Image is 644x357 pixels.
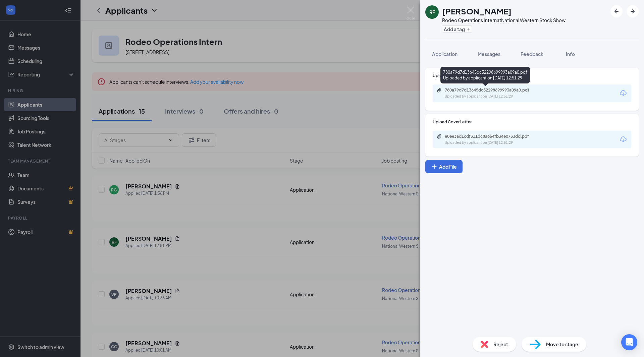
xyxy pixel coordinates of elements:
[440,67,530,83] div: 780a79d7d13645dc52298699993a09a0.pdf Uploaded by applicant on [DATE] 12:51:29
[610,5,623,17] button: ArrowLeftNew
[466,27,470,31] svg: Plus
[432,51,458,57] span: Application
[433,119,631,125] div: Upload Cover Letter
[425,160,463,173] button: Add FilePlus
[445,94,545,99] div: Uploaded by applicant on [DATE] 12:51:29
[445,134,539,139] div: e0ee3ad1cdf311dc8a664fb34e0733dd.pdf
[437,87,442,93] svg: Paperclip
[612,7,621,15] svg: ArrowLeftNew
[437,134,442,139] svg: Paperclip
[619,135,627,143] svg: Download
[445,140,545,145] div: Uploaded by applicant on [DATE] 12:51:29
[442,5,512,17] h1: [PERSON_NAME]
[619,89,627,97] svg: Download
[621,334,637,350] div: Open Intercom Messenger
[437,134,545,145] a: Paperclipe0ee3ad1cdf311dc8a664fb34e0733dd.pdfUploaded by applicant on [DATE] 12:51:29
[478,51,500,57] span: Messages
[546,341,578,348] span: Move to stage
[521,51,543,57] span: Feedback
[566,51,575,57] span: Info
[429,9,435,15] div: RF
[627,5,639,17] button: ArrowRight
[493,341,508,348] span: Reject
[431,163,438,170] svg: Plus
[629,7,637,15] svg: ArrowRight
[437,87,545,99] a: Paperclip780a79d7d13645dc52298699993a09a0.pdfUploaded by applicant on [DATE] 12:51:29
[433,73,631,78] div: Upload Resume
[442,25,472,33] button: PlusAdd a tag
[445,87,539,93] div: 780a79d7d13645dc52298699993a09a0.pdf
[442,17,566,23] div: Rodeo Operations Intern at National Western Stock Show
